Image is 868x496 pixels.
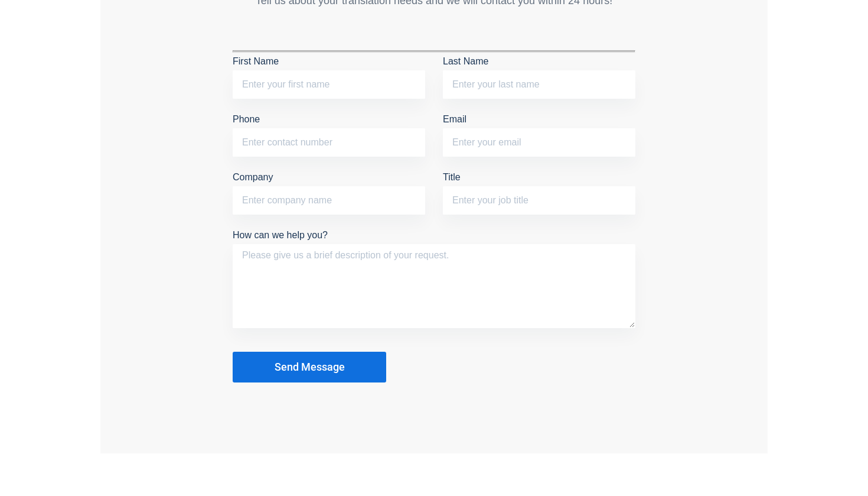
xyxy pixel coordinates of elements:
[443,186,635,215] input: Title
[233,230,635,258] label: How can we help you?
[233,244,635,328] textarea: How can we help you?
[275,361,345,373] span: Send Message
[443,172,635,205] label: Title
[443,56,635,89] label: Last Name
[233,70,425,99] input: First Name
[443,114,635,147] label: Email
[443,128,635,157] input: Email
[233,56,425,89] label: First Name
[233,50,635,382] form: Contact form
[233,114,425,147] label: Phone
[443,70,635,99] input: Last Name
[233,172,425,205] label: Company
[233,352,386,382] button: Send Message
[233,128,425,157] input: Phone
[233,186,425,215] input: Company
